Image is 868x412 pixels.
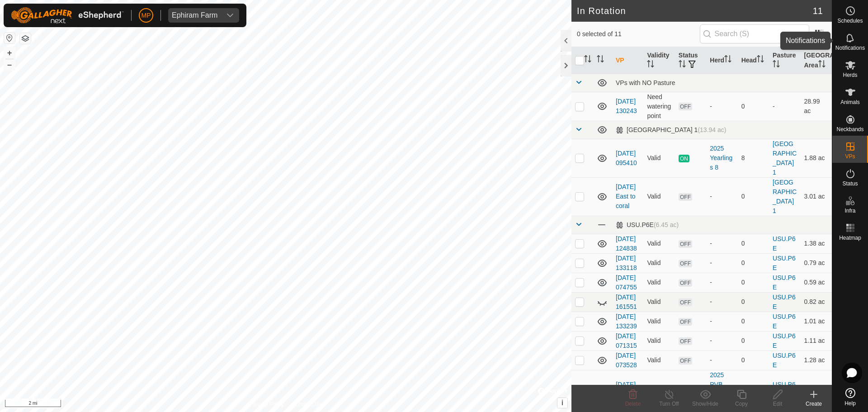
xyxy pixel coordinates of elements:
[687,400,723,408] div: Show/Hide
[561,399,563,407] span: i
[616,126,726,134] div: [GEOGRAPHIC_DATA] 1
[757,57,764,64] p-sorticon: Activate to sort
[801,331,832,350] td: 1.11 ac
[295,400,321,408] a: Contact Us
[801,370,832,408] td: 0.74 ac
[616,235,637,252] a: [DATE] 124838
[700,24,809,43] input: Search (S)
[654,221,679,228] span: (6.45 ac)
[679,298,692,306] span: OFF
[142,11,151,20] span: MP
[679,62,686,69] p-sorticon: Activate to sort
[842,181,858,186] span: Status
[801,312,832,331] td: 1.01 ac
[250,400,284,408] a: Privacy Policy
[643,139,675,177] td: Valid
[616,183,636,209] a: [DATE] East to coral
[710,239,734,248] div: -
[738,139,769,177] td: 8
[597,57,604,64] p-sorticon: Activate to sort
[773,255,796,271] a: USU.P6E
[801,273,832,292] td: 0.59 ac
[616,332,637,349] a: [DATE] 071315
[679,357,692,365] span: OFF
[845,154,855,159] span: VPs
[4,59,15,70] button: –
[773,140,797,176] a: [GEOGRAPHIC_DATA] 1
[738,350,769,370] td: 0
[773,294,796,310] a: USU.P6E
[773,62,780,69] p-sorticon: Activate to sort
[4,33,15,43] button: Reset Map
[844,208,855,213] span: Infra
[724,57,731,64] p-sorticon: Activate to sort
[759,400,796,408] div: Edit
[20,33,31,44] button: Map Layers
[710,144,734,172] div: 2025 Yearlings 8
[612,47,643,74] th: VP
[773,313,796,330] a: USU.P6E
[723,400,759,408] div: Copy
[616,313,637,330] a: [DATE] 133239
[837,18,863,24] span: Schedules
[11,7,124,24] img: Gallagher Logo
[818,62,826,69] p-sorticon: Activate to sort
[801,177,832,216] td: 3.01 ac
[710,297,734,307] div: -
[679,279,692,287] span: OFF
[773,352,796,369] a: USU.P6E
[844,401,856,406] span: Help
[738,47,769,74] th: Head
[625,401,641,407] span: Delete
[643,253,675,273] td: Valid
[738,92,769,121] td: 0
[616,98,637,114] a: [DATE] 130243
[643,177,675,216] td: Valid
[840,99,860,105] span: Animals
[679,103,692,110] span: OFF
[738,177,769,216] td: 0
[616,352,637,369] a: [DATE] 073528
[557,398,567,408] button: i
[643,312,675,331] td: Valid
[801,292,832,312] td: 0.82 ac
[836,127,863,132] span: Neckbands
[616,221,679,229] div: USU.P6E
[616,255,637,271] a: [DATE] 133118
[801,234,832,253] td: 1.38 ac
[679,260,692,267] span: OFF
[710,336,734,346] div: -
[643,47,675,74] th: Validity
[577,5,813,16] h2: In Rotation
[643,234,675,253] td: Valid
[698,126,726,133] span: (13.94 ac)
[773,381,796,398] a: USU.P6E
[679,318,692,326] span: OFF
[172,12,217,19] div: Ephiram Farm
[710,355,734,365] div: -
[577,29,700,39] span: 0 selected of 11
[773,179,797,214] a: [GEOGRAPHIC_DATA] 1
[675,47,706,74] th: Status
[773,332,796,349] a: USU.P6E
[801,350,832,370] td: 1.28 ac
[813,4,823,18] span: 11
[738,312,769,331] td: 0
[801,47,832,74] th: [GEOGRAPHIC_DATA] Area
[616,294,637,310] a: [DATE] 161551
[643,331,675,350] td: Valid
[616,79,828,86] div: VPs with NO Pasture
[679,337,692,345] span: OFF
[769,47,800,74] th: Pasture
[796,400,832,408] div: Create
[679,155,689,162] span: ON
[738,273,769,292] td: 0
[738,370,769,408] td: 12
[651,400,687,408] div: Turn Off
[643,273,675,292] td: Valid
[584,57,591,64] p-sorticon: Activate to sort
[710,278,734,287] div: -
[679,240,692,248] span: OFF
[773,235,796,252] a: USU.P6E
[801,139,832,177] td: 1.88 ac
